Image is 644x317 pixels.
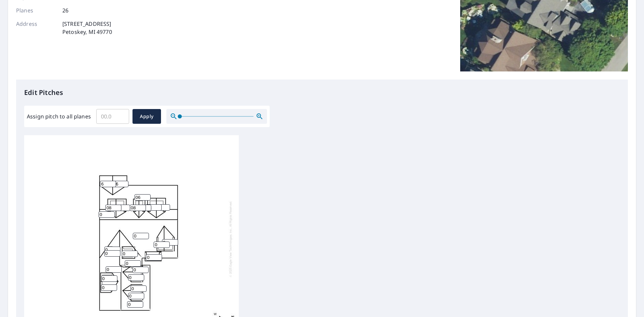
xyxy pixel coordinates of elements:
[16,20,56,36] p: Address
[62,6,68,14] p: 26
[62,20,112,36] p: [STREET_ADDRESS] Petoskey, MI 49770
[132,109,161,124] button: Apply
[24,88,620,98] p: Edit Pitches
[16,6,56,14] p: Planes
[138,112,156,121] span: Apply
[27,112,91,120] label: Assign pitch to all planes
[96,107,129,126] input: 00.0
